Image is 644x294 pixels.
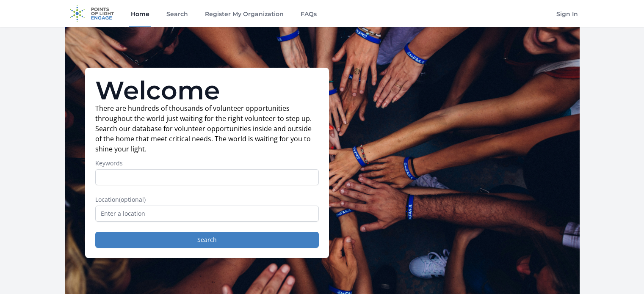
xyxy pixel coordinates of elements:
[95,78,319,103] h1: Welcome
[95,195,319,204] label: Location
[95,159,319,168] label: Keywords
[95,206,319,222] input: Enter a location
[95,232,319,248] button: Search
[119,195,146,203] span: (optional)
[95,103,319,154] p: There are hundreds of thousands of volunteer opportunities throughout the world just waiting for ...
